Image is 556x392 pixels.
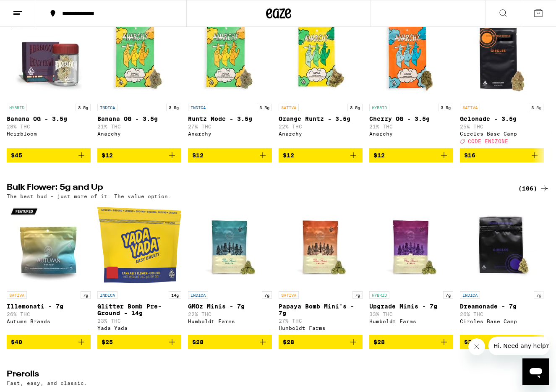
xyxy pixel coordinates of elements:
[438,104,453,111] p: 3.5g
[188,16,272,99] img: Anarchy - Runtz Mode - 3.5g
[97,318,181,324] p: 23% THC
[7,319,91,324] div: Autumn Brands
[464,339,475,345] span: $30
[188,303,272,310] p: GMOz Minis - 7g
[7,370,508,380] h2: Prerolls
[7,335,91,349] button: Add to bag
[468,338,485,355] iframe: Close message
[369,131,453,136] div: Anarchy
[352,291,363,299] p: 7g
[369,115,453,122] p: Cherry OG - 3.5g
[369,291,389,299] p: HYBRID
[97,325,181,331] div: Yada Yada
[188,291,208,299] p: INDICA
[7,115,91,122] p: Banana OG - 3.5g
[97,291,117,299] p: INDICA
[464,152,475,159] span: $16
[279,131,363,136] div: Anarchy
[7,291,27,299] p: SATIVA
[279,124,363,129] p: 22% THC
[97,104,117,111] p: INDICA
[11,339,22,345] span: $40
[279,115,363,122] p: Orange Runtz - 3.5g
[97,203,181,335] a: Open page for Glitter Bomb Pre-Ground - 14g from Yada Yada
[188,203,272,335] a: Open page for GMOz Minis - 7g from Humboldt Farms
[460,148,544,162] button: Add to bag
[534,291,544,299] p: 7g
[7,203,91,287] img: Autumn Brands - Illemonati - 7g
[373,152,385,159] span: $12
[369,203,453,287] img: Humboldt Farms - Upgrade Minis - 7g
[102,339,113,345] span: $25
[460,115,544,122] p: Gelonade - 3.5g
[369,124,453,129] p: 21% THC
[369,104,389,111] p: HYBRID
[460,203,544,335] a: Open page for Dreamonade - 7g from Circles Base Camp
[522,358,549,385] iframe: Button to launch messaging window
[347,104,363,111] p: 3.5g
[7,193,171,199] p: The best bud - just more of it. The value option.
[369,16,453,99] img: Anarchy - Cherry OG - 3.5g
[7,148,91,162] button: Add to bag
[97,203,181,287] img: Yada Yada - Glitter Bomb Pre-Ground - 14g
[460,16,544,148] a: Open page for Gelonade - 3.5g from Circles Base Camp
[188,311,272,317] p: 22% THC
[369,148,453,162] button: Add to bag
[188,16,272,148] a: Open page for Runtz Mode - 3.5g from Anarchy
[97,335,181,349] button: Add to bag
[11,152,22,159] span: $45
[7,104,27,111] p: HYBRID
[373,339,385,345] span: $28
[283,152,294,159] span: $12
[460,291,480,299] p: INDICA
[460,303,544,310] p: Dreamonade - 7g
[188,203,272,287] img: Humboldt Farms - GMOz Minis - 7g
[488,337,549,355] iframe: Message from company
[279,325,363,331] div: Humboldt Farms
[279,104,299,111] p: SATIVA
[262,291,272,299] p: 7g
[188,131,272,136] div: Anarchy
[460,131,544,136] div: Circles Base Camp
[97,124,181,129] p: 21% THC
[188,115,272,122] p: Runtz Mode - 3.5g
[7,380,87,386] p: Fast, easy, and classic.
[279,203,363,287] img: Humboldt Farms - Papaya Bomb Mini's - 7g
[7,203,91,335] a: Open page for Illemonati - 7g from Autumn Brands
[7,16,91,99] img: Heirbloom - Banana OG - 3.5g
[460,319,544,324] div: Circles Base Camp
[279,291,299,299] p: SATIVA
[443,291,453,299] p: 7g
[97,131,181,136] div: Anarchy
[97,115,181,122] p: Banana OG - 3.5g
[188,335,272,349] button: Add to bag
[518,183,549,193] a: (106)
[169,291,181,299] p: 14g
[369,303,453,310] p: Upgrade Minis - 7g
[166,104,181,111] p: 3.5g
[188,319,272,324] div: Humboldt Farms
[7,124,91,129] p: 28% THC
[192,152,204,159] span: $12
[369,311,453,317] p: 33% THC
[188,104,208,111] p: INDICA
[529,104,544,111] p: 3.5g
[522,370,549,380] a: (55)
[283,339,294,345] span: $28
[369,16,453,148] a: Open page for Cherry OG - 3.5g from Anarchy
[468,139,508,144] span: CODE ENDZONE
[7,183,508,193] h2: Bulk Flower: 5g and Up
[279,318,363,324] p: 27% THC
[97,148,181,162] button: Add to bag
[188,124,272,129] p: 27% THC
[369,319,453,324] div: Humboldt Farms
[279,335,363,349] button: Add to bag
[102,152,113,159] span: $12
[460,335,544,349] button: Add to bag
[76,104,91,111] p: 3.5g
[460,203,544,287] img: Circles Base Camp - Dreamonade - 7g
[192,339,204,345] span: $28
[460,16,544,99] img: Circles Base Camp - Gelonade - 3.5g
